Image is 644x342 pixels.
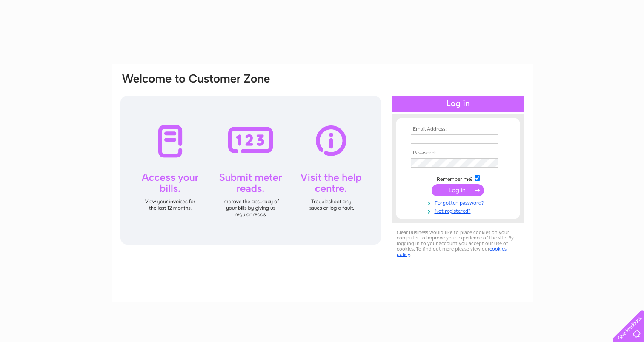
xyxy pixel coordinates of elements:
th: Email Address: [409,126,507,132]
td: Remember me? [409,174,507,182]
a: Not registered? [411,206,507,214]
div: Clear Business would like to place cookies on your computer to improve your experience of the sit... [392,225,524,262]
th: Password: [409,150,507,156]
a: Forgotten password? [411,198,507,206]
input: Submit [432,184,484,196]
a: cookies policy [397,246,507,257]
